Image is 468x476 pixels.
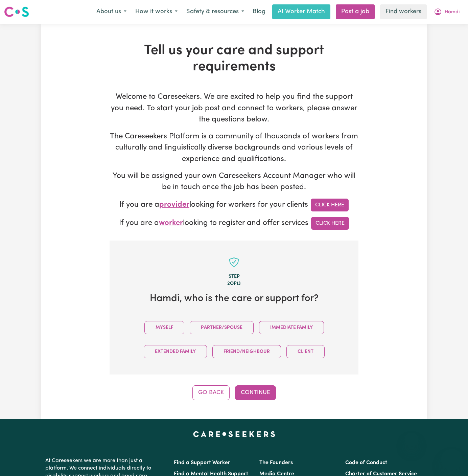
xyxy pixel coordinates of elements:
iframe: Button to launch messaging window [441,449,463,471]
span: Hamdi [445,8,460,16]
p: Welcome to Careseekers. We are excited to help you find the support you need. To start your job p... [110,91,358,126]
a: Careseekers home page [193,431,275,437]
button: Client [286,345,325,358]
a: Blog [249,4,270,19]
div: 2 of 13 [120,280,348,288]
div: Step [120,273,348,280]
p: If you are a looking for workers for your clients [110,199,358,211]
button: Extended Family [144,345,207,358]
img: Careseekers logo [4,6,29,18]
p: You will be assigned your own Careseekers Account Manager who will be in touch once the job has b... [110,171,358,193]
a: Code of Conduct [345,460,387,466]
button: Friend/Neighbour [212,345,281,358]
button: My Account [429,5,464,19]
p: If you are a looking to register and offer services [110,217,358,230]
a: Click Here [311,217,349,230]
a: Careseekers logo [4,4,29,20]
p: The Careseekers Platform is a community of thousands of workers from culturally and linguisticall... [110,131,358,165]
a: Find a Support Worker [174,460,230,466]
button: About us [92,5,131,19]
span: worker [159,219,183,227]
a: The Founders [259,460,293,466]
button: How it works [131,5,182,19]
button: Safety & resources [182,5,249,19]
a: AI Worker Match [272,4,330,19]
button: Myself [144,321,184,334]
button: Continue [235,385,276,400]
iframe: Close message [405,433,418,446]
span: provider [159,201,189,209]
a: Post a job [336,4,375,19]
a: Click Here [311,199,349,211]
h1: Tell us your care and support requirements [110,43,358,75]
a: Find workers [380,4,427,19]
h2: Hamdi , who is the care or support for? [120,293,348,305]
button: Partner/Spouse [190,321,254,334]
button: Go Back [192,385,230,400]
button: Immediate Family [259,321,324,334]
